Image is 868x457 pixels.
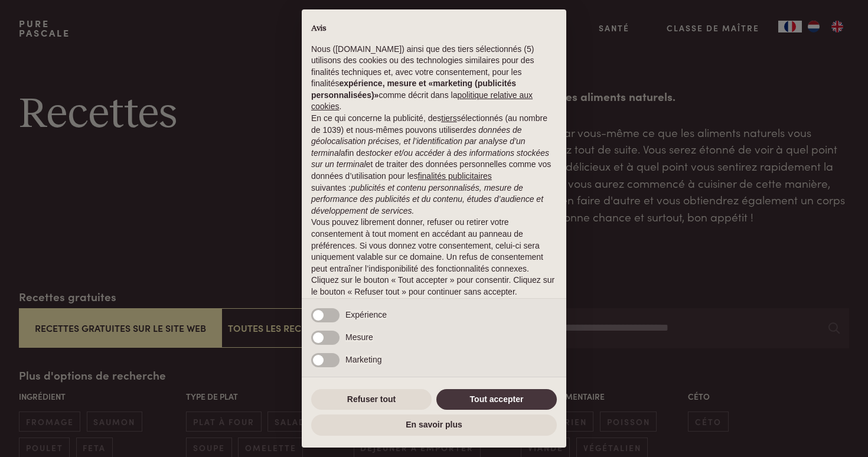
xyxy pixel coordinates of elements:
button: finalités publicitaires [418,171,492,182]
h2: Avis [311,24,557,34]
p: Cliquez sur le bouton « Tout accepter » pour consentir. Cliquez sur le bouton « Refuser tout » po... [311,275,557,298]
button: Refuser tout [311,389,432,410]
p: Vous pouvez librement donner, refuser ou retirer votre consentement à tout moment en accédant au ... [311,217,557,275]
strong: expérience, mesure et «marketing (publicités personnalisées)» [311,79,516,100]
p: En ce qui concerne la publicité, des sélectionnés (au nombre de 1039) et nous-mêmes pouvons utili... [311,113,557,217]
span: Mesure [345,332,373,342]
em: stocker et/ou accéder à des informations stockées sur un terminal [311,148,549,169]
span: Expérience [345,310,387,319]
p: Nous ([DOMAIN_NAME]) ainsi que des tiers sélectionnés (5) utilisons des cookies ou des technologi... [311,44,557,113]
em: des données de géolocalisation précises, et l’identification par analyse d’un terminal [311,125,526,158]
button: En savoir plus [311,414,557,436]
button: Tout accepter [436,389,557,410]
span: Marketing [345,355,381,364]
button: tiers [441,113,456,125]
em: publicités et contenu personnalisés, mesure de performance des publicités et du contenu, études d... [311,183,543,216]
